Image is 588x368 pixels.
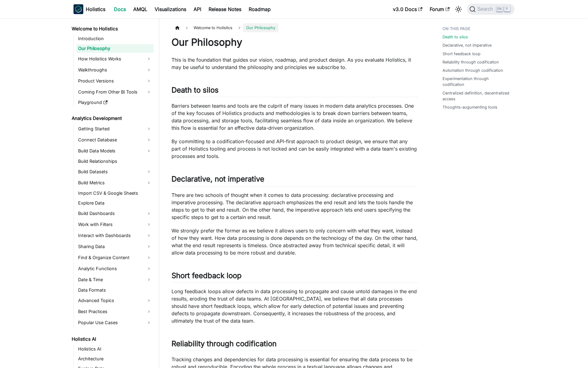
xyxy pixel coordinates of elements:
[76,189,154,197] a: Import CSV & Google Sheets
[76,178,154,188] a: Build Metrics
[76,76,154,86] a: Product Versions
[205,4,245,14] a: Release Notes
[171,23,418,32] nav: Breadcrumbs
[76,355,154,363] a: Architecture
[76,146,154,156] a: Build Data Models
[243,23,278,32] span: Our Philosophy
[171,227,418,256] p: We strongly prefer the former as we believe it allows users to only concern with what they want, ...
[171,56,418,71] p: This is the foundation that guides our vision, roadmap, and product design. As you evaluate Holis...
[76,87,154,97] a: Coming From Other BI Tools
[76,124,154,134] a: Getting Started
[171,288,418,324] p: Long feedback loops allow defects in data processing to propagate and cause untold damages in the...
[76,65,154,75] a: Walkthroughs
[443,34,468,40] a: Death to silos
[171,138,418,160] p: By committing to a codification-focused and API-first approach to product design, we ensure that ...
[76,199,154,207] a: Explore Data
[504,6,510,12] kbd: K
[171,36,418,48] h1: Our Philosophy
[76,275,154,285] a: Date & Time
[476,6,497,12] span: Search
[171,86,418,97] h2: Death to silos
[171,102,418,132] p: Barriers between teams and tools are the culprit of many issues in modern data analytics processe...
[245,4,274,14] a: Roadmap
[171,271,418,283] h2: Short feedback loop
[110,4,130,14] a: Docs
[76,209,154,218] a: Build Dashboards
[73,4,83,14] img: Holistics
[70,114,154,123] a: Analytics Development
[76,231,154,240] a: Interact with Dashboards
[171,23,183,32] a: Home page
[443,76,511,87] a: Experimentation through codification
[171,174,418,186] h2: Declarative, not imperative
[151,4,190,14] a: Visualizations
[76,220,154,229] a: Work with Filters
[443,59,499,65] a: Reliability through codification
[76,307,154,316] a: Best Practices
[76,264,154,274] a: Analytic Functions
[76,296,154,305] a: Advanced Topics
[76,253,154,263] a: Find & Organize Content
[171,191,418,221] p: There are two schools of thought when it comes to data processing: declarative processing and imp...
[76,286,154,294] a: Data Formats
[443,42,492,48] a: Declarative, not imperative
[443,90,511,102] a: Centralized definition, decentralized access
[70,25,154,33] a: Welcome to Holistics
[443,104,497,110] a: Thoughts-augumenting tools
[76,167,154,177] a: Build Datasets
[73,4,105,14] a: HolisticsHolistics
[76,34,154,43] a: Introduction
[130,4,151,14] a: AMQL
[389,4,426,14] a: v3.0 Docs
[76,98,154,107] a: Playground
[76,54,154,64] a: How Holistics Works
[76,44,154,53] a: Our Philosophy
[67,18,159,368] nav: Docs sidebar
[171,339,418,351] h2: Reliability through codification
[426,4,453,14] a: Forum
[190,4,205,14] a: API
[76,242,154,251] a: Sharing Data
[467,4,514,15] button: Search (Ctrl+K)
[70,335,154,343] a: Holistics AI
[76,135,154,145] a: Connect Database
[86,6,105,13] b: Holistics
[190,23,236,32] span: Welcome to Holistics
[76,318,154,328] a: Popular Use Cases
[454,4,463,14] button: Switch between dark and light mode (currently light mode)
[443,67,503,73] a: Automation through codification
[76,157,154,166] a: Build Relationships
[443,51,481,57] a: Short feedback loop
[76,345,154,353] a: Holistics AI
